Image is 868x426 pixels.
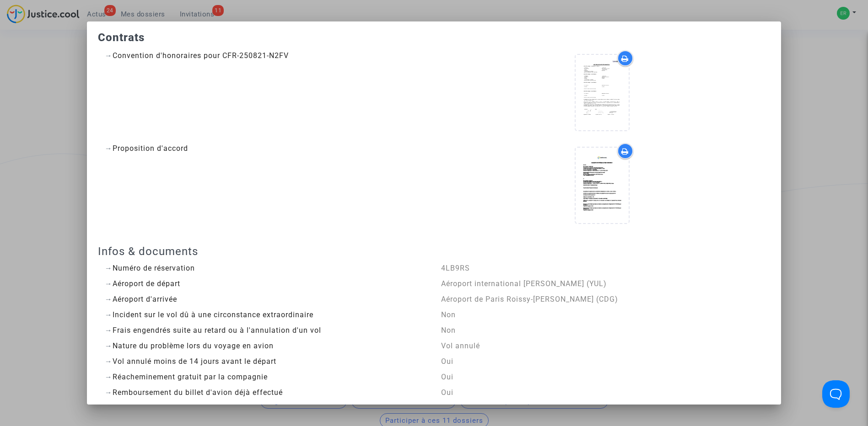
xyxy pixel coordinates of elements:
[105,51,113,60] span: →
[822,380,850,408] iframe: Help Scout Beacon - Open
[105,144,113,153] span: →
[105,278,427,289] div: Aéroport de départ
[441,341,480,350] span: Vol annulé
[441,388,453,397] span: Oui
[98,245,771,258] h3: Infos & documents
[105,357,113,366] span: →
[441,404,528,412] span: Je ne suis jamais arrivé
[105,263,427,274] div: Numéro de réservation
[105,310,113,319] span: →
[105,294,427,305] div: Aéroport d'arrivée
[105,356,427,367] div: Vol annulé moins de 14 jours avant le départ
[105,279,113,288] span: →
[441,279,607,288] span: Aéroport international [PERSON_NAME] (YUL)
[105,388,113,397] span: →
[441,373,453,381] span: Oui
[105,50,427,61] div: Convention d'honoraires pour CFR-250821-N2FV
[441,295,618,304] span: Aéroport de Paris Roissy-[PERSON_NAME] (CDG)
[105,309,427,320] div: Incident sur le vol dû à une circonstance extraordinaire
[105,404,113,412] span: →
[105,325,427,336] div: Frais engendrés suite au retard ou à l'annulation d'un vol
[441,310,456,319] span: Non
[105,403,427,414] div: Durée du retard à l'arrivée
[98,31,145,44] b: Contrats
[105,373,113,381] span: →
[441,326,456,335] span: Non
[105,341,427,351] div: Nature du problème lors du voyage en avion
[105,326,113,335] span: →
[105,387,427,398] div: Remboursement du billet d'avion déjà effectué
[105,264,113,272] span: →
[105,143,427,154] div: Proposition d'accord
[105,341,113,350] span: →
[441,264,470,272] span: 4LB9RS
[105,372,427,383] div: Réacheminement gratuit par la compagnie
[441,357,453,366] span: Oui
[105,295,113,304] span: →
